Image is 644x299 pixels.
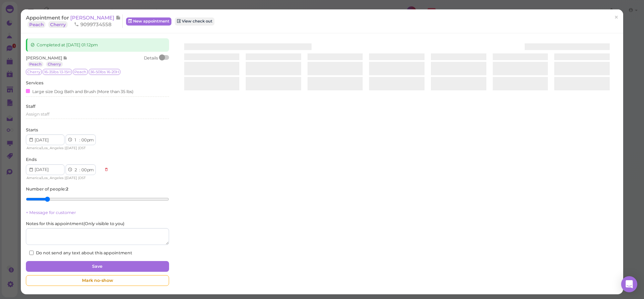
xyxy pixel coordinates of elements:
a: Peach [28,21,45,28]
a: + Message for customer [26,210,76,215]
a: New appointment [126,17,171,26]
span: DST [79,146,86,150]
div: Completed at [DATE] 01:12pm [26,38,169,52]
a: Cherry [46,61,63,67]
span: Note [116,14,121,21]
label: Notes for this appointment ( Only visible to you ) [26,221,124,227]
label: Ends [26,157,37,163]
span: [PERSON_NAME] [26,55,63,60]
span: [DATE] [66,176,77,180]
button: Save [26,261,169,272]
div: Details [144,55,158,67]
div: Appointment for [26,14,123,28]
span: 36-50lbs 16-20H [89,69,120,75]
a: [PERSON_NAME] Peach Cherry [26,14,121,28]
label: Do not send any text about this appointment [29,250,132,256]
span: Assign staff [26,112,49,117]
span: America/Los_Angeles [27,146,64,150]
a: Cherry [48,21,68,28]
span: [PERSON_NAME] [70,14,116,21]
div: | | [26,175,101,181]
label: Services [26,80,43,86]
div: Open Intercom Messenger [621,276,637,292]
span: [DATE] [66,146,77,150]
div: | | [26,145,101,151]
a: View check out [175,17,214,26]
a: × [610,10,622,26]
span: × [614,13,618,22]
label: Number of people : [26,186,68,192]
span: Note [63,55,68,60]
span: 16-35lbs 13-15H [43,69,72,75]
label: Starts [26,127,38,133]
span: 9099734558 [74,21,112,28]
span: Peach [73,69,88,75]
span: Cherry [26,69,42,75]
b: 2 [66,186,68,191]
input: Do not send any text about this appointment [29,251,34,255]
div: Large size Dog Bath and Brush (More than 35 lbs) [26,88,133,95]
div: Mark no-show [26,275,169,286]
span: America/Los_Angeles [27,176,64,180]
label: Staff [26,103,35,110]
a: Peach [28,61,43,67]
span: DST [79,176,86,180]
